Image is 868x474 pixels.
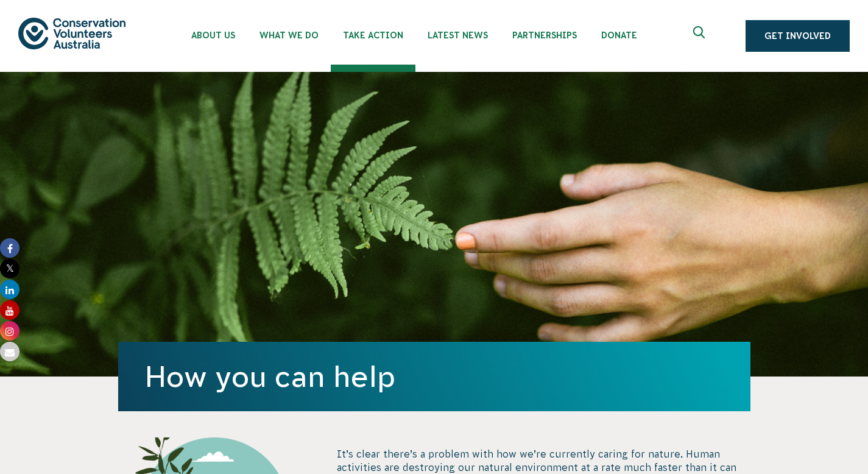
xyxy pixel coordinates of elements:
h1: How you can help [145,360,724,393]
span: Partnerships [512,30,577,40]
span: Take Action [343,30,403,40]
span: Expand search box [693,26,708,46]
span: Latest News [428,30,488,40]
span: What We Do [259,30,319,40]
img: logo.svg [18,18,125,49]
span: About Us [191,30,235,40]
span: Donate [601,30,637,40]
button: Expand search box Close search box [686,21,715,51]
a: Get Involved [746,20,850,52]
